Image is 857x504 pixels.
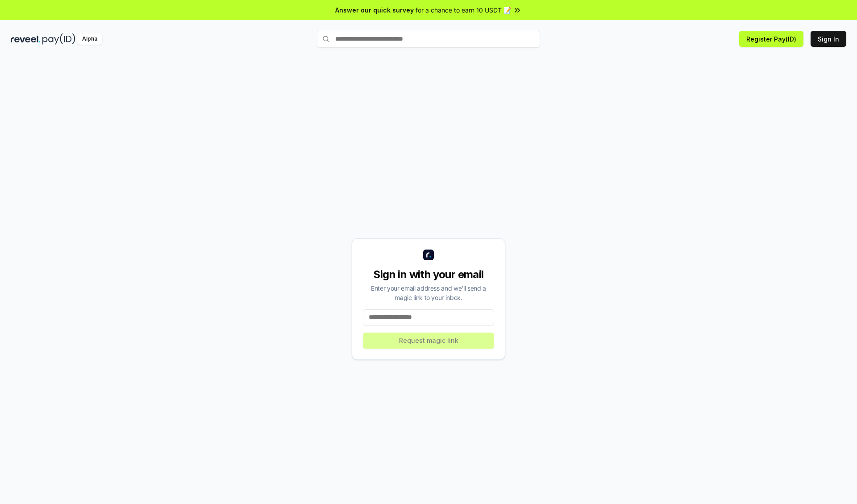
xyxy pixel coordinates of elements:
span: for a chance to earn 10 USDT 📝 [416,5,511,15]
img: pay_id [42,33,75,45]
div: Sign in with your email [363,267,494,282]
button: Sign In [811,31,846,47]
div: Enter your email address and we’ll send a magic link to your inbox. [363,283,494,302]
span: Answer our quick survey [335,5,414,15]
img: reveel_dark [11,33,41,45]
img: logo_small [423,250,434,260]
div: Alpha [77,33,102,45]
button: Register Pay(ID) [739,31,803,47]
